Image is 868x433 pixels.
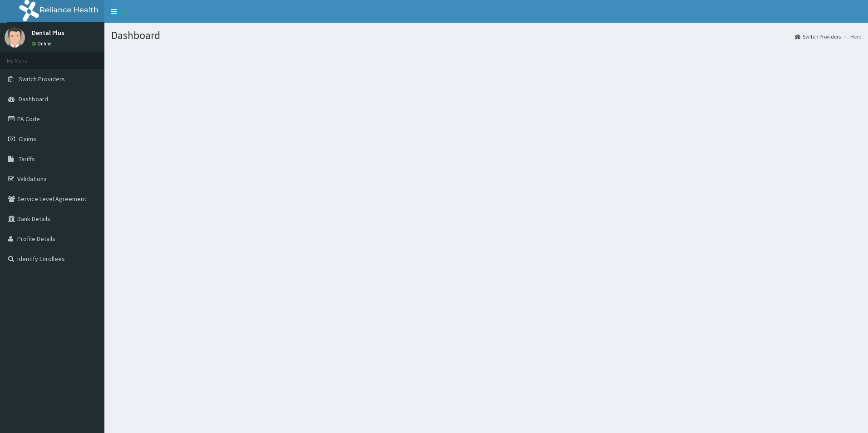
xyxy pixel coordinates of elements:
[32,30,64,36] p: Dental Plus
[19,95,48,103] span: Dashboard
[5,27,25,48] img: User Image
[111,30,861,41] h1: Dashboard
[32,40,54,47] a: Online
[842,33,861,40] li: Here
[19,155,35,163] span: Tariffs
[19,75,65,83] span: Switch Providers
[795,33,841,40] a: Switch Providers
[19,135,36,143] span: Claims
